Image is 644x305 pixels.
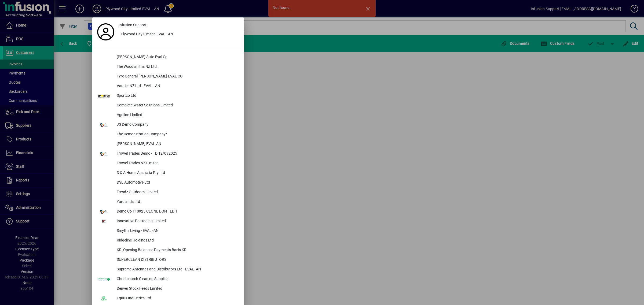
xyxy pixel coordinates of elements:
button: Complete Water Solutions Limited [95,101,241,110]
button: Yardlands Ltd [95,197,241,207]
div: SUPERCLEAN DISTRIBUTORS [112,255,241,265]
div: Innovative Packaging Limited [112,217,241,226]
div: Denver Stock Feeds Limited [112,284,241,294]
button: Denver Stock Feeds Limited [95,284,241,294]
div: The Woodsmiths NZ Ltd . [112,62,241,72]
div: Supreme Antennas and Distributors Ltd - EVAL -AN [112,265,241,274]
div: DSL Automotive Ltd [112,178,241,188]
div: Equus Industries Ltd [112,294,241,303]
div: KR_Opening Balances Payments Basis KR [112,246,241,255]
div: Complete Water Solutions Limited [112,101,241,110]
a: Infusion Support [116,20,241,30]
button: KR_Opening Balances Payments Basis KR [95,246,241,255]
button: Smyths Living - EVAL -AN [95,226,241,236]
button: DSL Automotive Ltd [95,178,241,188]
button: [PERSON_NAME] EVAL-AN [95,139,241,149]
button: Innovative Packaging Limited [95,217,241,226]
button: Sportco Ltd [95,91,241,101]
button: Agriline Limited [95,110,241,120]
span: Infusion Support [119,22,147,28]
div: Vautier NZ Ltd - EVAL - AN [112,81,241,91]
div: Trowel Trades NZ Limited [112,159,241,168]
button: The Demonstration Company* [95,130,241,139]
button: Vautier NZ Ltd - EVAL - AN [95,81,241,91]
button: Trowel Trades Demo - TD 12/092025 [95,149,241,159]
div: [PERSON_NAME] EVAL-AN [112,139,241,149]
button: [PERSON_NAME] Auto Eval Cg [95,53,241,62]
button: Equus Industries Ltd [95,294,241,303]
button: Demo Co 110925 CLONE DONT EDIT [95,207,241,217]
div: Smyths Living - EVAL -AN [112,226,241,236]
button: D & A Home Australia Pty Ltd [95,168,241,178]
div: Agriline Limited [112,110,241,120]
button: Trowel Trades NZ Limited [95,159,241,168]
button: Tyre General [PERSON_NAME] EVAL CG [95,72,241,81]
button: The Woodsmiths NZ Ltd . [95,62,241,72]
div: Tyre General [PERSON_NAME] EVAL CG [112,72,241,81]
div: [PERSON_NAME] Auto Eval Cg [112,53,241,62]
a: Profile [95,27,116,37]
div: Trowel Trades Demo - TD 12/092025 [112,149,241,159]
div: Sportco Ltd [112,91,241,101]
button: Plywood City Limited EVAL - AN [116,30,241,39]
div: JS Demo Company [112,120,241,130]
div: Demo Co 110925 CLONE DONT EDIT [112,207,241,217]
div: D & A Home Australia Pty Ltd [112,168,241,178]
button: Trendz Outdoors Limited [95,188,241,197]
button: SUPERCLEAN DISTRIBUTORS [95,255,241,265]
button: JS Demo Company [95,120,241,130]
div: Christchurch Cleaning Supplies [112,274,241,284]
div: Yardlands Ltd [112,197,241,207]
div: The Demonstration Company* [112,130,241,139]
button: Supreme Antennas and Distributors Ltd - EVAL -AN [95,265,241,274]
div: Ridgeline Holdings Ltd [112,236,241,246]
div: Trendz Outdoors Limited [112,188,241,197]
button: Christchurch Cleaning Supplies [95,274,241,284]
button: Ridgeline Holdings Ltd [95,236,241,246]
